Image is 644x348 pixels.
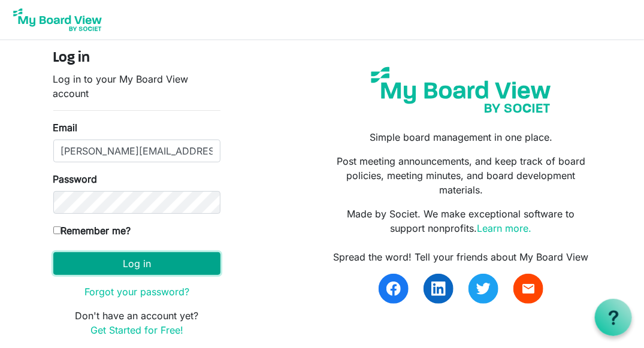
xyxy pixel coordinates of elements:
div: Spread the word! Tell your friends about My Board View [331,250,591,264]
img: twitter.svg [476,282,491,296]
img: facebook.svg [386,282,401,296]
a: Forgot your password? [84,286,189,298]
p: Simple board management in one place. [331,130,591,144]
p: Made by Societ. We make exceptional software to support nonprofits. [331,207,591,235]
label: Remember me? [53,223,131,238]
a: Learn more. [477,222,531,234]
label: Password [53,172,98,186]
span: email [521,282,536,296]
a: email [513,274,543,304]
p: Don't have an account yet? [53,308,220,337]
img: linkedin.svg [431,282,446,296]
label: Email [53,120,78,135]
a: Get Started for Free! [90,324,183,336]
h4: Log in [53,50,220,67]
p: Post meeting announcements, and keep track of board policies, meeting minutes, and board developm... [331,154,591,197]
img: my-board-view-societ.svg [364,59,559,120]
p: Log in to your My Board View account [53,72,220,101]
img: My Board View Logo [10,5,105,35]
input: Remember me? [53,226,61,234]
button: Log in [53,252,220,275]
